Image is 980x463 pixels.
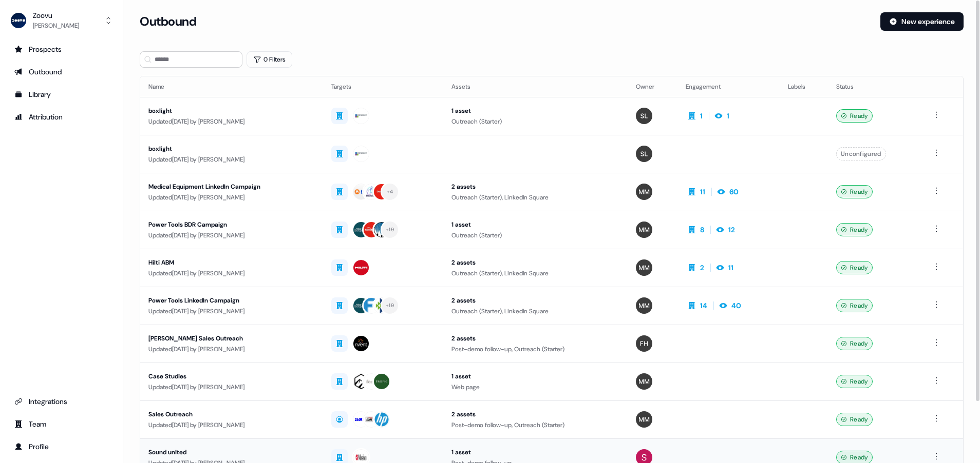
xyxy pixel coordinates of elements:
[451,409,619,419] div: 2 assets
[451,219,619,230] div: 1 asset
[780,76,828,97] th: Labels
[850,263,869,273] span: Ready
[636,184,652,200] img: Morgan
[727,111,729,121] div: 1
[148,154,315,165] div: Updated [DATE] by [PERSON_NAME]
[451,382,619,392] div: Web page
[148,447,315,457] div: Sound united
[636,411,652,428] img: Morgan
[148,116,315,127] div: Updated [DATE] by [PERSON_NAME]
[451,106,619,116] div: 1 asset
[386,225,394,234] div: + 19
[700,225,704,235] div: 8
[700,111,703,121] div: 1
[451,116,619,127] div: Outreach (Starter)
[451,344,619,354] div: Post-demo follow-up, Outreach (Starter)
[850,338,869,349] span: Ready
[148,409,315,419] div: Sales Outreach
[14,396,108,407] div: Integrations
[8,393,115,410] a: Go to integrations
[729,187,739,197] div: 60
[14,419,108,429] div: Team
[148,192,315,203] div: Updated [DATE] by [PERSON_NAME]
[451,371,619,381] div: 1 asset
[8,86,115,103] a: Go to templates
[148,295,315,306] div: Power Tools LinkedIn Campaign
[850,187,869,197] span: Ready
[636,259,652,276] img: Morgan
[8,64,115,80] a: Go to outbound experience
[731,300,741,311] div: 40
[636,335,652,352] img: Freddie
[33,10,79,21] div: Zoovu
[451,192,619,203] div: Outreach (Starter), LinkedIn Square
[323,76,443,97] th: Targets
[8,438,115,455] a: Go to profile
[148,268,315,278] div: Updated [DATE] by [PERSON_NAME]
[148,382,315,392] div: Updated [DATE] by [PERSON_NAME]
[636,297,652,314] img: Morgan
[850,414,869,425] span: Ready
[14,67,108,77] div: Outbound
[451,295,619,306] div: 2 assets
[636,108,652,124] img: Spencer
[8,41,115,57] a: Go to prospects
[728,225,735,235] div: 12
[728,263,733,273] div: 11
[880,12,964,31] button: New experience
[828,76,922,97] th: Status
[387,187,393,196] div: + 4
[636,146,652,162] img: Spencer
[14,441,108,452] div: Profile
[451,420,619,430] div: Post-demo follow-up, Outreach (Starter)
[140,76,323,97] th: Name
[148,219,315,230] div: Power Tools BDR Campaign
[443,76,628,97] th: Assets
[451,333,619,344] div: 2 assets
[850,300,869,311] span: Ready
[850,111,869,121] span: Ready
[841,149,881,159] span: Unconfigured
[148,420,315,430] div: Updated [DATE] by [PERSON_NAME]
[148,306,315,316] div: Updated [DATE] by [PERSON_NAME]
[14,44,108,54] div: Prospects
[8,416,115,432] a: Go to team
[636,222,652,238] img: Morgan
[628,76,677,97] th: Owner
[451,306,619,316] div: Outreach (Starter), LinkedIn Square
[14,112,108,122] div: Attribution
[451,257,619,268] div: 2 assets
[33,21,79,31] div: [PERSON_NAME]
[850,376,869,387] span: Ready
[8,109,115,125] a: Go to attribution
[140,14,196,29] h3: Outbound
[451,268,619,278] div: Outreach (Starter), LinkedIn Square
[636,373,652,390] img: Morgan
[850,225,869,235] span: Ready
[148,344,315,354] div: Updated [DATE] by [PERSON_NAME]
[850,452,869,462] span: Ready
[148,371,315,381] div: Case Studies
[451,230,619,240] div: Outreach (Starter)
[8,8,115,33] button: Zoovu[PERSON_NAME]
[148,257,315,268] div: Hilti ABM
[451,447,619,457] div: 1 asset
[148,333,315,344] div: [PERSON_NAME] Sales Outreach
[247,51,292,68] button: 0 Filters
[148,230,315,240] div: Updated [DATE] by [PERSON_NAME]
[148,182,315,192] div: Medical Equipment LinkedIn Campaign
[386,301,394,310] div: + 19
[148,144,315,154] div: boxlight
[148,106,315,116] div: boxlight
[677,76,780,97] th: Engagement
[700,187,705,197] div: 11
[700,300,707,311] div: 14
[14,89,108,99] div: Library
[700,263,704,273] div: 2
[451,182,619,192] div: 2 assets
